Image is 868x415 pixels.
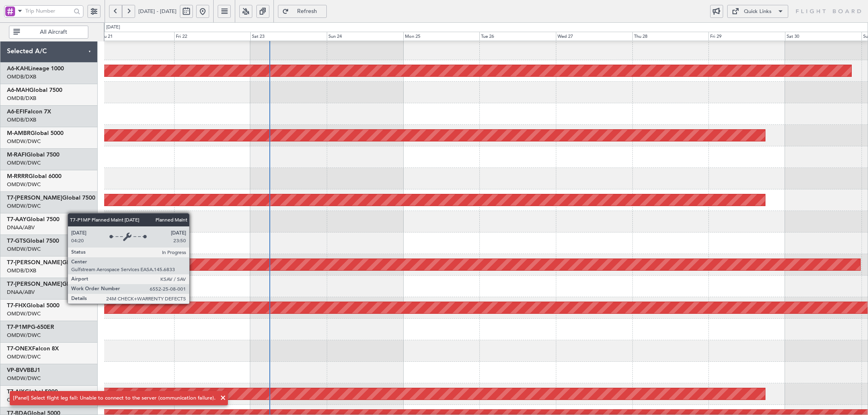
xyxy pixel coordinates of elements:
[7,324,31,330] span: T7-P1MP
[174,32,251,41] div: Fri 22
[7,281,95,287] a: T7-[PERSON_NAME]Global 6000
[138,8,177,15] span: [DATE] - [DATE]
[98,32,174,41] div: Thu 21
[785,32,861,41] div: Sat 30
[106,24,120,31] div: [DATE]
[727,5,788,18] button: Quick Links
[7,367,40,373] a: VP-BVVBBJ1
[7,289,35,296] a: DNAA/ABV
[7,159,41,167] a: OMDW/DWC
[7,66,64,72] a: A6-KAHLineage 1000
[7,181,41,188] a: OMDW/DWC
[7,87,62,93] a: A6-MAHGlobal 7500
[7,109,24,115] span: A6-EFI
[327,32,403,41] div: Sun 24
[7,195,62,201] span: T7-[PERSON_NAME]
[7,152,26,158] span: M-RAFI
[7,238,26,244] span: T7-GTS
[7,174,61,179] a: M-RRRRGlobal 6000
[7,109,51,115] a: A6-EFIFalcon 7X
[7,367,27,373] span: VP-BVV
[291,9,324,14] span: Refresh
[7,303,59,309] a: T7-FHXGlobal 5000
[479,32,556,41] div: Tue 26
[7,130,31,136] span: M-AMBR
[7,66,28,72] span: A6-KAH
[7,332,41,339] a: OMDW/DWC
[7,353,41,361] a: OMDW/DWC
[7,195,95,201] a: T7-[PERSON_NAME]Global 7500
[7,267,36,274] a: OMDB/DXB
[7,281,62,287] span: T7-[PERSON_NAME]
[7,152,59,158] a: M-RAFIGlobal 7500
[7,138,41,145] a: OMDW/DWC
[7,224,35,231] a: DNAA/ABV
[13,394,216,402] div: [Panel] Select flight leg fail: Unable to connect to the server (communication failure).
[25,5,71,17] input: Trip Number
[7,116,36,124] a: OMDB/DXB
[7,217,26,222] span: T7-AAY
[632,32,709,41] div: Thu 28
[7,310,41,317] a: OMDW/DWC
[7,217,59,222] a: T7-AAYGlobal 7500
[7,260,62,265] span: T7-[PERSON_NAME]
[7,346,32,352] span: T7-ONEX
[7,174,28,179] span: M-RRRR
[7,87,29,93] span: A6-MAH
[250,32,327,41] div: Sat 23
[7,346,59,352] a: T7-ONEXFalcon 8X
[7,95,36,102] a: OMDB/DXB
[7,130,63,136] a: M-AMBRGlobal 5000
[708,32,785,41] div: Fri 29
[7,375,41,382] a: OMDW/DWC
[278,5,327,18] button: Refresh
[7,238,59,244] a: T7-GTSGlobal 7500
[7,246,41,253] a: OMDW/DWC
[7,303,26,309] span: T7-FHX
[7,324,54,330] a: T7-P1MPG-650ER
[7,260,95,265] a: T7-[PERSON_NAME]Global 6000
[744,8,772,16] div: Quick Links
[7,73,36,80] a: OMDB/DXB
[22,29,85,35] span: All Aircraft
[9,26,88,39] button: All Aircraft
[403,32,480,41] div: Mon 25
[556,32,632,41] div: Wed 27
[7,202,41,210] a: OMDW/DWC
